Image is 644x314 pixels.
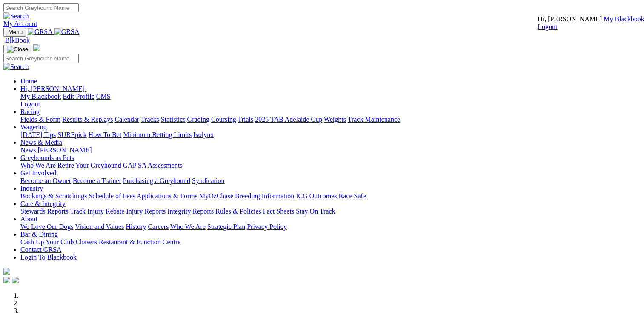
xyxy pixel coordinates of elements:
[3,63,29,71] img: Search
[126,208,166,215] a: Injury Reports
[89,131,122,138] a: How To Bet
[141,116,159,123] a: Tracks
[296,192,337,200] a: ICG Outcomes
[161,116,186,123] a: Statistics
[57,131,86,138] a: SUREpick
[20,146,36,154] a: News
[20,238,641,246] div: Bar & Dining
[167,208,214,215] a: Integrity Reports
[20,185,43,192] a: Industry
[20,238,74,245] a: Cash Up Your Club
[192,177,224,184] a: Syndication
[20,93,641,108] div: Hi, [PERSON_NAME]
[3,268,10,275] img: logo-grsa-white.png
[148,223,169,230] a: Careers
[338,192,366,200] a: Race Safe
[73,177,121,184] a: Become a Trainer
[37,146,92,154] a: [PERSON_NAME]
[20,177,641,185] div: Get Involved
[20,123,47,131] a: Wagering
[126,223,146,230] a: History
[33,44,40,51] img: logo-grsa-white.png
[3,277,10,283] img: facebook.svg
[20,246,61,253] a: Contact GRSA
[20,162,56,169] a: Who We Are
[20,192,641,200] div: Industry
[3,20,37,27] a: My Account
[75,223,124,230] a: Vision and Values
[538,23,557,30] a: Logout
[207,223,245,230] a: Strategic Plan
[324,116,346,123] a: Weights
[54,28,80,36] img: GRSA
[20,208,68,215] a: Stewards Reports
[20,108,40,115] a: Racing
[20,116,641,123] div: Racing
[215,208,261,215] a: Rules & Policies
[96,93,111,100] a: CMS
[9,29,23,35] span: Menu
[63,93,94,100] a: Edit Profile
[20,154,74,161] a: Greyhounds as Pets
[3,45,31,54] button: Toggle navigation
[238,116,253,123] a: Trials
[3,12,29,20] img: Search
[20,100,40,108] a: Logout
[20,223,641,231] div: About
[57,162,121,169] a: Retire Your Greyhound
[20,77,37,85] a: Home
[296,208,335,215] a: Stay On Track
[3,3,79,12] input: Search
[3,54,79,63] input: Search
[70,208,124,215] a: Track Injury Rebate
[20,177,71,184] a: Become an Owner
[137,192,197,200] a: Applications & Forms
[20,231,58,238] a: Bar & Dining
[3,28,26,37] button: Toggle navigation
[89,192,135,200] a: Schedule of Fees
[20,192,87,200] a: Bookings & Scratchings
[5,37,30,44] span: BlkBook
[62,116,113,123] a: Results & Replays
[247,223,287,230] a: Privacy Policy
[20,169,56,177] a: Get Involved
[123,131,192,138] a: Minimum Betting Limits
[3,37,30,44] a: BlkBook
[235,192,294,200] a: Breeding Information
[20,254,77,261] a: Login To Blackbook
[20,208,641,215] div: Care & Integrity
[20,116,60,123] a: Fields & Form
[193,131,214,138] a: Isolynx
[20,131,641,139] div: Wagering
[348,116,400,123] a: Track Maintenance
[12,277,19,283] img: twitter.svg
[199,192,233,200] a: MyOzChase
[123,162,183,169] a: GAP SA Assessments
[114,116,139,123] a: Calendar
[20,215,37,223] a: About
[20,93,61,100] a: My Blackbook
[28,28,53,36] img: GRSA
[7,46,28,53] img: Close
[263,208,294,215] a: Fact Sheets
[75,238,180,245] a: Chasers Restaurant & Function Centre
[20,131,56,138] a: [DATE] Tips
[20,200,66,207] a: Care & Integrity
[187,116,209,123] a: Grading
[255,116,322,123] a: 2025 TAB Adelaide Cup
[20,146,641,154] div: News & Media
[20,85,85,92] span: Hi, [PERSON_NAME]
[20,139,62,146] a: News & Media
[123,177,190,184] a: Purchasing a Greyhound
[20,85,86,92] a: Hi, [PERSON_NAME]
[20,223,73,230] a: We Love Our Dogs
[211,116,236,123] a: Coursing
[20,162,641,169] div: Greyhounds as Pets
[538,15,602,23] span: Hi, [PERSON_NAME]
[170,223,206,230] a: Who We Are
